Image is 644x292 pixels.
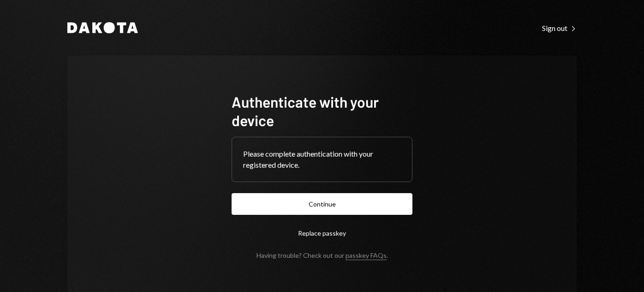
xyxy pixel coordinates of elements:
[542,24,577,33] div: Sign out
[542,23,577,33] a: Sign out
[346,251,387,260] a: passkey FAQs
[243,148,401,170] div: Please complete authentication with your registered device.
[232,92,412,129] h1: Authenticate with your device
[232,193,412,215] button: Continue
[256,251,388,259] div: Having trouble? Check out our .
[232,222,412,244] button: Replace passkey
